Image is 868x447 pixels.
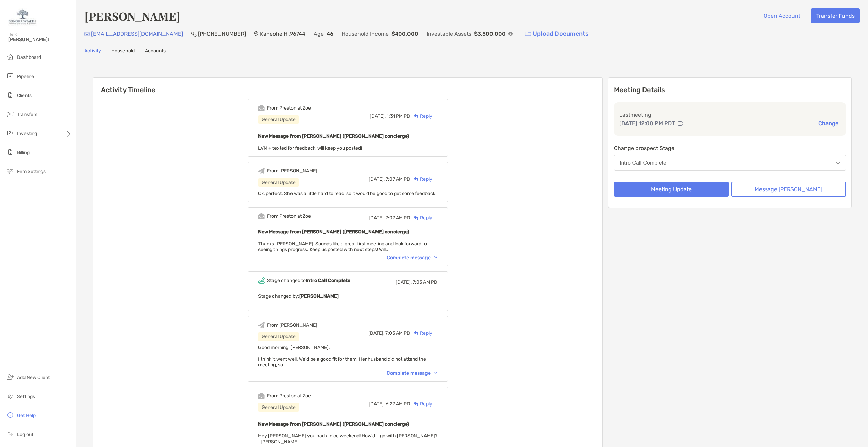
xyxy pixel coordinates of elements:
span: Thanks [PERSON_NAME]! Sounds like a great first meeting and look forward to seeing things progres... [258,241,427,252]
a: Accounts [145,48,166,55]
img: Event icon [258,168,265,174]
img: logout icon [6,430,14,438]
p: Investable Assets [427,30,471,38]
img: Event icon [258,393,265,399]
span: 7:07 AM PD [386,176,410,182]
span: [DATE], [370,113,386,119]
img: clients icon [6,91,14,99]
img: settings icon [6,392,14,400]
div: From Preston at Zoe [267,105,311,111]
img: Zoe Logo [8,3,37,27]
span: Pipeline [17,73,34,79]
span: 7:05 AM PD [385,330,410,336]
span: [PERSON_NAME]! [8,37,72,43]
img: firm-settings icon [6,167,14,175]
button: Transfer Funds [811,8,860,23]
button: Message [PERSON_NAME] [731,182,846,197]
span: Add New Client [17,375,50,380]
span: 7:07 AM PD [386,215,410,221]
div: General Update [258,115,299,124]
img: Event icon [258,105,265,111]
p: Stage changed by: [258,292,437,300]
img: Chevron icon [434,372,437,374]
div: Reply [410,214,432,221]
span: Investing [17,131,37,136]
span: [DATE], [369,401,385,407]
p: Last meeting [619,111,840,119]
p: Change prospect Stage [614,144,846,152]
a: Household [111,48,135,55]
p: Kaneohe , HI , 96744 [260,30,305,38]
img: add_new_client icon [6,373,14,381]
div: Complete message [387,370,437,376]
h4: [PERSON_NAME] [84,8,180,24]
span: 7:05 AM PD [413,279,437,285]
img: dashboard icon [6,53,14,61]
a: Activity [84,48,101,55]
div: Reply [410,113,432,120]
img: Reply icon [414,216,419,220]
div: General Update [258,332,299,341]
div: From [PERSON_NAME] [267,168,317,174]
img: Reply icon [414,177,419,181]
p: $400,000 [391,30,418,38]
img: billing icon [6,148,14,156]
img: Location Icon [254,31,258,37]
span: Log out [17,432,33,437]
div: From Preston at Zoe [267,213,311,219]
img: Open dropdown arrow [836,162,840,164]
div: From Preston at Zoe [267,393,311,399]
span: Billing [17,150,30,155]
img: Event icon [258,322,265,328]
b: Intro Call Complete [306,278,350,283]
span: Get Help [17,413,36,418]
span: [DATE], [369,215,385,221]
span: Transfers [17,112,37,117]
span: Firm Settings [17,169,46,175]
img: pipeline icon [6,72,14,80]
span: [DATE], [368,330,384,336]
div: Intro Call Complete [620,160,666,166]
b: [PERSON_NAME] [299,293,339,299]
button: Intro Call Complete [614,155,846,171]
span: Dashboard [17,54,41,60]
b: New Message from [PERSON_NAME] ([PERSON_NAME] concierge) [258,133,409,139]
button: Meeting Update [614,182,729,197]
img: Info Icon [508,32,513,36]
span: Settings [17,394,35,399]
img: transfers icon [6,110,14,118]
p: $3,500,000 [474,30,506,38]
p: Age [314,30,324,38]
span: Clients [17,93,32,98]
img: Reply icon [414,402,419,406]
span: [DATE], [396,279,412,285]
div: General Update [258,178,299,187]
button: Change [816,120,840,127]
button: Open Account [758,8,805,23]
div: Reply [410,330,432,337]
div: From [PERSON_NAME] [267,322,317,328]
span: 6:27 AM PD [386,401,410,407]
div: Reply [410,176,432,183]
span: Ok, perfect. She was a little hard to read, so it would be good to get some feedback. [258,191,437,196]
div: General Update [258,403,299,412]
p: [EMAIL_ADDRESS][DOMAIN_NAME] [91,30,183,38]
div: Complete message [387,255,437,261]
img: get-help icon [6,411,14,419]
img: Reply icon [414,331,419,335]
p: Meeting Details [614,86,846,94]
img: Event icon [258,277,265,284]
img: Email Icon [84,32,90,36]
span: 1:31 PM PD [387,113,410,119]
p: 46 [327,30,333,38]
span: Good morning, [PERSON_NAME]. I think it went well. We'd be a good fit for them. Her husband did n... [258,345,426,368]
p: Household Income [341,30,389,38]
img: Event icon [258,213,265,219]
p: [PHONE_NUMBER] [198,30,246,38]
img: investing icon [6,129,14,137]
img: Chevron icon [434,256,437,259]
img: Reply icon [414,114,419,118]
img: button icon [525,32,531,36]
img: Phone Icon [191,31,197,37]
img: communication type [678,121,684,126]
